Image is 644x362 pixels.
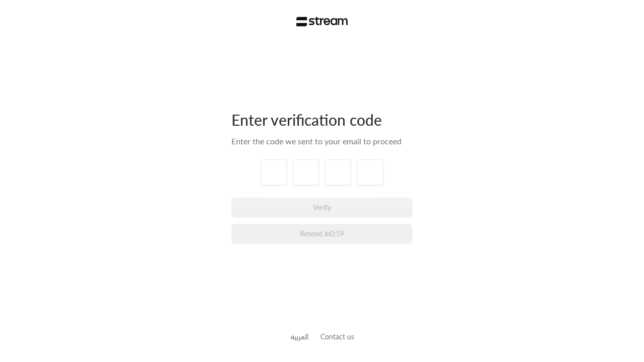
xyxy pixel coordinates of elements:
div: Enter the code we sent to your email to proceed [231,135,413,147]
div: Enter verification code [231,110,413,129]
a: العربية [290,327,308,346]
a: Contact us [320,332,354,341]
button: Contact us [320,331,354,342]
img: Stream Logo [296,17,348,27]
